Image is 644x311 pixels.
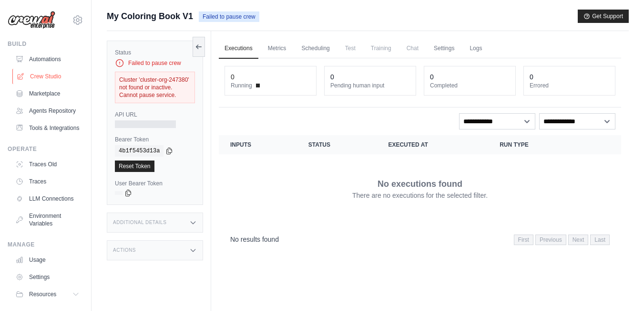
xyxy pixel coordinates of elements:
span: Resources [29,290,56,298]
th: Inputs [219,135,297,154]
a: Tools & Integrations [11,120,83,136]
div: Operate [8,145,83,153]
p: There are no executions for the selected filter. [352,191,488,200]
a: Settings [428,39,460,59]
label: Status [115,49,195,56]
p: No results found [230,235,279,244]
span: Test [339,39,361,58]
a: Usage [11,252,83,268]
img: Logo [8,11,55,29]
div: 0 [430,72,434,82]
nav: Pagination [514,235,610,245]
nav: Pagination [219,227,621,251]
button: Resources [11,287,83,302]
div: Manage [8,241,83,248]
iframe: Chat Widget [596,265,644,311]
a: Marketplace [11,86,83,101]
div: 0 [231,72,235,82]
a: Metrics [262,39,292,59]
h3: Additional Details [113,220,166,225]
div: Build [8,40,83,48]
a: Crew Studio [12,69,84,84]
section: Crew executions table [219,135,621,251]
a: LLM Connections [11,191,83,206]
a: Settings [11,269,83,285]
a: Traces [11,174,83,189]
a: Automations [11,52,83,67]
a: Reset Token [115,161,154,172]
span: Failed to pause crew [199,11,259,22]
a: Logs [464,39,488,59]
th: Executed at [377,135,488,154]
a: Scheduling [296,39,335,59]
label: API URL [115,111,195,118]
div: Failed to pause crew [115,58,195,68]
span: Last [590,235,610,245]
a: Executions [219,39,258,59]
h3: Actions [113,247,136,253]
span: Next [568,235,589,245]
dt: Errored [530,82,609,89]
span: First [514,235,533,245]
div: 0 [530,72,533,82]
p: No executions found [378,177,462,191]
span: Running [231,82,252,89]
button: Get Support [578,10,629,23]
span: Previous [535,235,566,245]
a: Traces Old [11,157,83,172]
div: Cluster 'cluster-org-247380' not found or inactive. Cannot pause service. [115,72,195,103]
code: 4b1f5453d13a [115,145,164,157]
div: 0 [330,72,334,82]
label: User Bearer Token [115,180,195,187]
label: Bearer Token [115,136,195,143]
a: Agents Repository [11,103,83,118]
th: Run Type [488,135,580,154]
span: Chat is not available until the deployment is complete [401,39,424,58]
th: Status [297,135,377,154]
dt: Completed [430,82,510,89]
span: My Coloring Book V1 [107,10,193,23]
dt: Pending human input [330,82,410,89]
a: Environment Variables [11,208,83,231]
span: Training is not available until the deployment is complete [365,39,397,58]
